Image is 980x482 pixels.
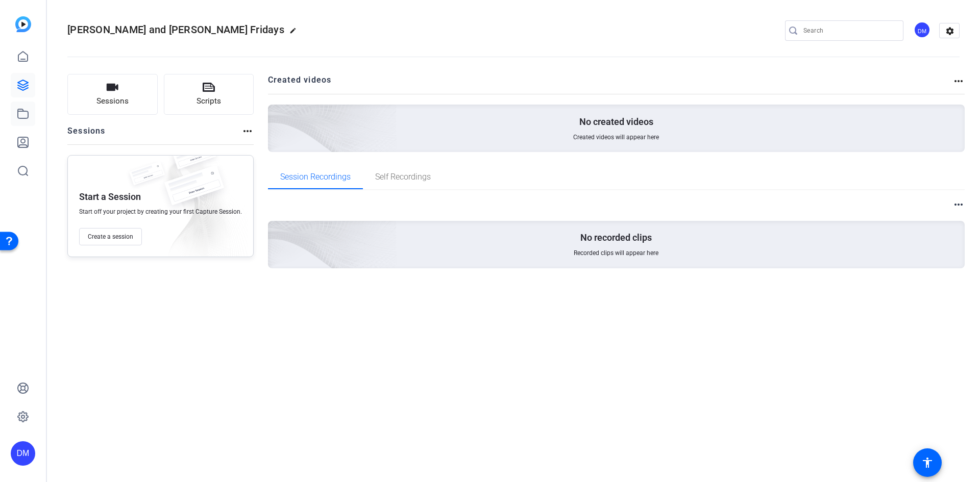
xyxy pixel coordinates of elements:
[79,208,242,216] span: Start off your project by creating your first Capture Session.
[280,173,351,181] span: Session Recordings
[579,116,653,128] p: No created videos
[67,74,158,115] button: Sessions
[88,233,133,241] span: Create a session
[197,95,221,107] span: Scripts
[67,23,284,36] span: [PERSON_NAME] and [PERSON_NAME] Fridays
[79,191,141,203] p: Start a Session
[289,27,302,39] mat-icon: edit
[241,125,254,137] mat-icon: more_horiz
[164,74,254,115] button: Scripts
[156,166,232,216] img: fake-session.png
[573,133,659,141] span: Created videos will appear here
[580,232,652,244] p: No recorded clips
[79,228,142,245] button: Create a session
[166,140,222,177] img: fake-session.png
[268,74,953,94] h2: Created videos
[15,16,31,32] img: blue-gradient.svg
[952,75,965,87] mat-icon: more_horiz
[124,162,170,192] img: fake-session.png
[149,153,248,262] img: embarkstudio-empty-session.png
[67,125,106,144] h2: Sessions
[803,24,895,37] input: Search
[154,120,397,341] img: embarkstudio-empty-session.png
[921,456,934,469] mat-icon: accessibility
[154,4,397,225] img: Creted videos background
[96,95,129,107] span: Sessions
[914,21,930,38] div: DM
[11,441,35,466] div: DM
[574,249,658,257] span: Recorded clips will appear here
[914,21,932,39] ngx-avatar: Dana Maxwell
[375,173,431,181] span: Self Recordings
[952,198,965,211] mat-icon: more_horiz
[940,23,960,39] mat-icon: settings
